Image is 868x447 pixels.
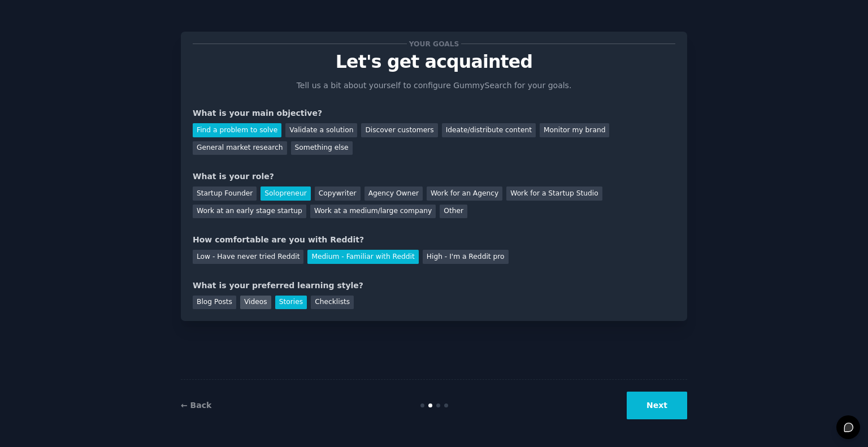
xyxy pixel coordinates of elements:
div: Work at a medium/large company [310,205,436,219]
div: Find a problem to solve [193,123,281,137]
button: Next [627,392,687,419]
div: High - I'm a Reddit pro [423,250,509,264]
a: ← Back [181,401,211,410]
div: Discover customers [361,123,437,137]
div: Agency Owner [364,186,423,201]
div: What is your main objective? [193,107,675,119]
div: Something else [291,141,353,155]
div: Low - Have never tried Reddit [193,250,303,264]
div: Checklists [311,296,354,310]
div: Work for a Startup Studio [506,186,602,201]
div: Medium - Familiar with Reddit [307,250,418,264]
p: Tell us a bit about yourself to configure GummySearch for your goals. [292,80,576,92]
div: Work for an Agency [427,186,502,201]
div: Blog Posts [193,296,236,310]
span: Your goals [407,38,461,50]
div: General market research [193,141,287,155]
div: Validate a solution [285,123,357,137]
div: Work at an early stage startup [193,205,306,219]
div: What is your preferred learning style? [193,280,675,292]
div: What is your role? [193,171,675,183]
div: Startup Founder [193,186,257,201]
div: Ideate/distribute content [442,123,536,137]
div: Videos [240,296,271,310]
div: Stories [275,296,307,310]
div: Monitor my brand [540,123,609,137]
div: Copywriter [315,186,361,201]
div: How comfortable are you with Reddit? [193,234,675,246]
p: Let's get acquainted [193,52,675,72]
div: Other [440,205,467,219]
div: Solopreneur [261,186,310,201]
